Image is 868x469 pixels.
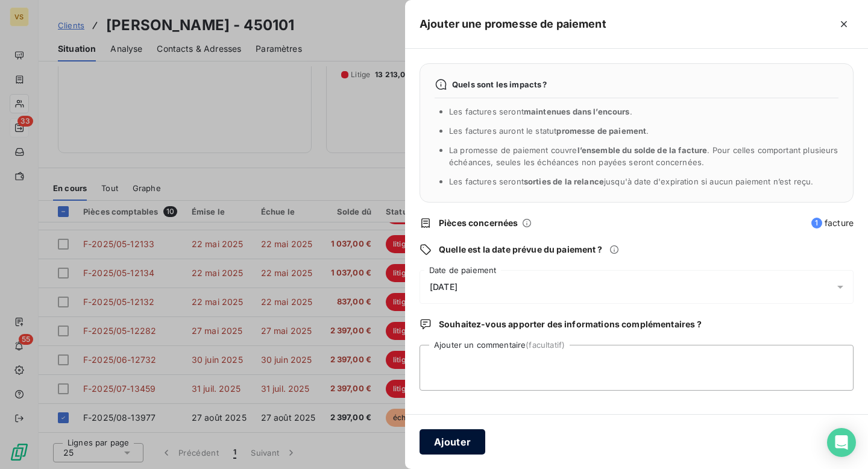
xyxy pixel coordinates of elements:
span: La promesse de paiement couvre . Pour celles comportant plusieurs échéances, seules les échéances... [449,145,838,167]
span: maintenues dans l’encours [524,107,630,116]
span: Les factures seront jusqu'à date d'expiration si aucun paiement n’est reçu. [449,177,813,186]
span: promesse de paiement [556,126,646,136]
button: Ajouter [420,429,485,455]
span: Les factures auront le statut . [449,126,649,136]
span: Pièces concernées [439,217,518,229]
span: facture [811,217,854,229]
span: Quels sont les impacts ? [452,80,547,89]
span: [DATE] [430,282,458,292]
span: sorties de la relance [524,177,604,186]
h5: Ajouter une promesse de paiement [420,16,606,33]
span: 1 [811,218,822,228]
div: Open Intercom Messenger [827,428,856,457]
span: Les factures seront . [449,107,632,116]
span: Souhaitez-vous apporter des informations complémentaires ? [439,318,702,330]
span: Quelle est la date prévue du paiement ? [439,244,602,256]
span: l’ensemble du solde de la facture [577,145,708,155]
